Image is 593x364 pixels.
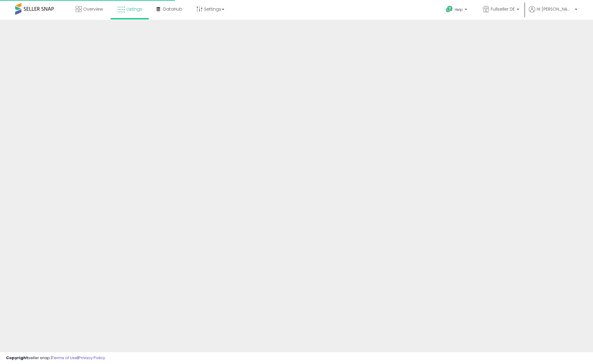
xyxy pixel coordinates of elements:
[537,6,573,12] span: Hi [PERSON_NAME]
[83,6,103,12] span: Overview
[529,6,577,20] a: Hi [PERSON_NAME]
[127,6,142,12] span: Listings
[446,5,453,13] i: Get Help
[441,1,473,20] a: Help
[491,6,515,12] span: Fullseller DE
[455,7,463,12] span: Help
[163,6,182,12] span: DataHub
